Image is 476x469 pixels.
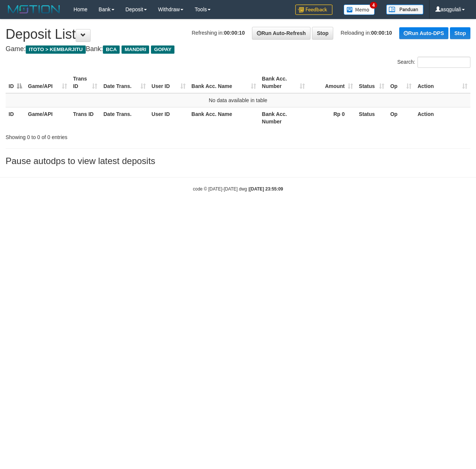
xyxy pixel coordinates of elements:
[308,107,356,128] th: Rp 0
[341,30,392,36] span: Reloading in:
[149,72,189,93] th: User ID: activate to sort column ascending
[356,107,387,128] th: Status
[249,186,283,192] strong: [DATE] 23:55:09
[371,30,392,36] strong: 00:00:10
[25,107,70,128] th: Game/API
[149,107,189,128] th: User ID
[6,72,25,93] th: ID: activate to sort column descending
[259,72,308,93] th: Bank Acc. Number: activate to sort column ascending
[103,45,120,54] span: BCA
[224,30,245,36] strong: 00:00:10
[259,107,308,128] th: Bank Acc. Number
[6,107,25,128] th: ID
[399,27,448,39] a: Run Auto-DPS
[370,2,378,9] span: 4
[189,72,259,93] th: Bank Acc. Name: activate to sort column ascending
[26,45,86,54] span: ITOTO > KEMBARJITU
[122,45,149,54] span: MANDIRI
[417,57,470,68] input: Search:
[387,72,414,93] th: Op: activate to sort column ascending
[344,4,375,15] img: Button%20Memo.svg
[70,107,101,128] th: Trans ID
[193,186,283,192] small: code © [DATE]-[DATE] dwg |
[192,30,245,36] span: Refreshing in:
[356,72,387,93] th: Status: activate to sort column ascending
[295,4,332,15] img: Feedback.jpg
[308,72,356,93] th: Amount: activate to sort column ascending
[6,4,62,15] img: MOTION_logo.png
[6,27,470,42] h1: Deposit List
[6,93,470,107] td: No data available in table
[151,45,174,54] span: GOPAY
[386,4,423,15] img: panduan.png
[414,72,470,93] th: Action: activate to sort column ascending
[100,72,148,93] th: Date Trans.: activate to sort column ascending
[397,57,470,68] label: Search:
[100,107,148,128] th: Date Trans.
[25,72,70,93] th: Game/API: activate to sort column ascending
[450,27,470,39] a: Stop
[70,72,101,93] th: Trans ID: activate to sort column ascending
[252,27,310,40] a: Run Auto-Refresh
[6,130,193,141] div: Showing 0 to 0 of 0 entries
[387,107,414,128] th: Op
[189,107,259,128] th: Bank Acc. Name
[6,45,470,53] h4: Game: Bank:
[6,156,470,166] h3: Pause autodps to view latest deposits
[312,27,333,40] a: Stop
[414,107,470,128] th: Action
